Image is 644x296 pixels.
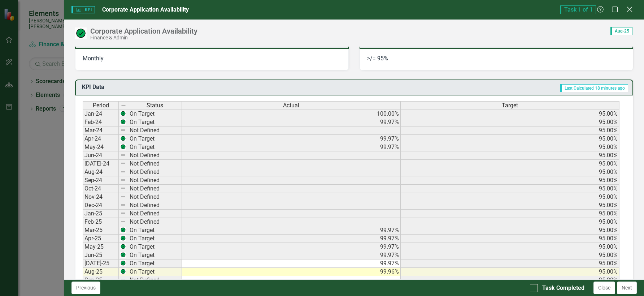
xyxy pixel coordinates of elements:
[128,135,182,143] td: On Target
[182,259,401,268] td: 99.97%
[367,55,388,62] span: >/= 95%
[128,110,182,118] td: On Target
[128,259,182,268] td: On Target
[147,102,163,109] span: Status
[128,185,182,193] td: Not Defined
[83,259,119,268] td: [DATE]-25
[502,102,518,109] span: Target
[401,118,619,126] td: 95.00%
[120,227,126,233] img: Z
[128,118,182,126] td: On Target
[128,243,182,251] td: On Target
[83,151,119,160] td: Jun-24
[401,151,619,160] td: 95.00%
[90,35,197,40] div: Finance & Admin
[182,135,401,143] td: 99.97%
[120,219,126,224] img: 8DAGhfEEPCf229AAAAAElFTkSuQmCC
[120,269,126,274] img: Z
[401,143,619,151] td: 95.00%
[93,102,109,109] span: Period
[401,176,619,185] td: 95.00%
[128,160,182,168] td: Not Defined
[560,5,596,14] span: Task 1 of 1
[182,143,401,151] td: 99.97%
[83,176,119,185] td: Sep-24
[83,193,119,201] td: Nov-24
[401,276,619,284] td: 95.00%
[128,235,182,243] td: On Target
[120,169,126,175] img: 8DAGhfEEPCf229AAAAAElFTkSuQmCC
[120,119,126,125] img: Z
[83,143,119,151] td: May-24
[120,127,126,133] img: 8DAGhfEEPCf229AAAAAElFTkSuQmCC
[401,243,619,251] td: 95.00%
[120,194,126,200] img: 8DAGhfEEPCf229AAAAAElFTkSuQmCC
[401,210,619,218] td: 95.00%
[128,251,182,259] td: On Target
[128,168,182,176] td: Not Defined
[75,27,87,39] img: On Target
[128,226,182,235] td: On Target
[401,185,619,193] td: 95.00%
[120,160,126,166] img: 8DAGhfEEPCf229AAAAAElFTkSuQmCC
[401,268,619,276] td: 95.00%
[82,84,217,90] h3: KPI Data
[593,282,615,294] button: Close
[83,251,119,259] td: Jun-25
[182,251,401,259] td: 99.97%
[401,251,619,259] td: 95.00%
[83,168,119,176] td: Aug-24
[401,135,619,143] td: 95.00%
[401,226,619,235] td: 95.00%
[128,201,182,210] td: Not Defined
[401,110,619,118] td: 95.00%
[401,218,619,226] td: 95.00%
[120,244,126,249] img: Z
[83,126,119,135] td: Mar-24
[128,276,182,284] td: Not Defined
[128,143,182,151] td: On Target
[617,282,637,294] button: Next
[83,110,119,118] td: Jan-24
[401,126,619,135] td: 95.00%
[401,259,619,268] td: 95.00%
[83,118,119,126] td: Feb-24
[83,185,119,193] td: Oct-24
[120,144,126,150] img: Z
[283,102,299,109] span: Actual
[182,243,401,251] td: 99.97%
[182,118,401,126] td: 99.97%
[121,103,126,108] img: 8DAGhfEEPCf229AAAAAElFTkSuQmCC
[83,210,119,218] td: Jan-25
[120,277,126,283] img: 8DAGhfEEPCf229AAAAAElFTkSuQmCC
[182,268,401,276] td: 99.96%
[83,226,119,235] td: Mar-25
[128,210,182,218] td: Not Defined
[128,218,182,226] td: Not Defined
[128,268,182,276] td: On Target
[128,176,182,185] td: Not Defined
[401,235,619,243] td: 95.00%
[182,235,401,243] td: 99.97%
[401,201,619,210] td: 95.00%
[120,260,126,266] img: Z
[182,226,401,235] td: 99.97%
[83,243,119,251] td: May-25
[120,235,126,241] img: Z
[128,126,182,135] td: Not Defined
[120,202,126,208] img: 8DAGhfEEPCf229AAAAAElFTkSuQmCC
[560,84,628,92] span: Last Calculated 18 minutes ago
[120,210,126,216] img: 8DAGhfEEPCf229AAAAAElFTkSuQmCC
[120,111,126,116] img: Z
[71,282,100,294] button: Previous
[83,235,119,243] td: Apr-25
[120,136,126,141] img: Z
[83,135,119,143] td: Apr-24
[83,218,119,226] td: Feb-25
[90,27,197,35] div: Corporate Application Availability
[83,160,119,168] td: [DATE]-24
[401,193,619,201] td: 95.00%
[102,6,189,13] span: Corporate Application Availability
[120,152,126,158] img: 8DAGhfEEPCf229AAAAAElFTkSuQmCC
[120,252,126,258] img: Z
